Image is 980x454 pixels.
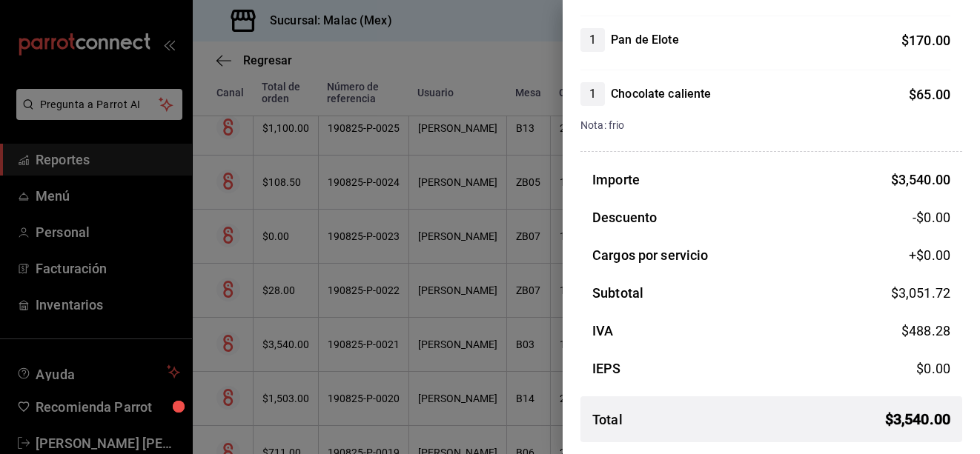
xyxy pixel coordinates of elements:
span: 1 [580,31,605,49]
h3: IVA [592,321,613,341]
h3: Importe [592,170,640,190]
span: $ 488.28 [901,323,950,338]
span: $ 3,051.72 [891,285,950,301]
h4: Pan de Elote [611,31,679,49]
span: 1 [580,85,605,103]
span: $ 0.00 [916,361,950,376]
span: $ 3,540.00 [891,172,950,187]
h3: Subtotal [592,283,643,303]
h3: IEPS [592,358,621,378]
span: +$ 0.00 [909,245,950,265]
h3: Cargos por servicio [592,245,709,265]
h3: Total [592,410,623,430]
span: $ 3,540.00 [885,408,950,430]
span: Nota: frio [580,119,624,131]
h3: Descuento [592,207,657,227]
span: $ 170.00 [901,33,950,48]
h4: Chocolate caliente [611,85,711,103]
span: -$0.00 [913,207,950,227]
span: $ 65.00 [909,87,950,102]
